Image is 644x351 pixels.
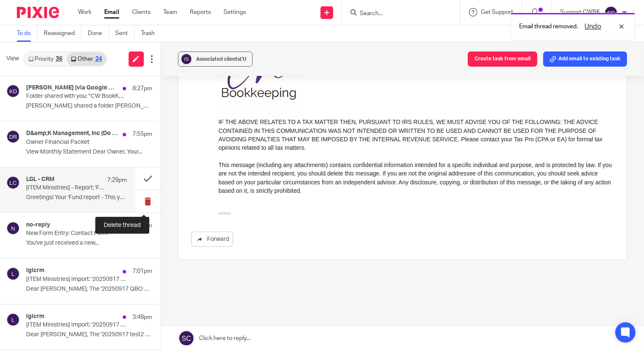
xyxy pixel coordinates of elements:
[26,184,107,192] p: [ITEM Ministries] - Report: 'Fund report - This year [DATE]' is complete.
[26,267,44,274] h4: lglcrm
[6,84,20,98] img: svg%3E
[6,54,19,63] span: View
[196,57,246,62] span: Associated clients
[26,84,119,92] h4: [PERSON_NAME] (via Google Drive)
[132,84,152,93] p: 8:27pm
[26,194,127,201] p: Greetings! Your 'Fund report - This year...
[519,22,578,31] p: Email thread removed.
[141,25,161,42] a: Trash
[180,53,193,65] img: svg%3E
[104,8,119,16] a: Email
[543,51,627,67] button: Add email to existing task
[78,8,92,16] a: Work
[582,22,604,32] button: Undo
[26,103,152,110] p: [PERSON_NAME] shared a folder [PERSON_NAME]...
[26,230,127,237] p: New Form Entry: Contact Form
[132,267,152,275] p: 7:01pm
[132,221,152,230] p: 7:08pm
[6,221,20,235] img: svg%3E
[6,176,20,189] img: svg%3E
[6,313,20,327] img: svg%3E
[26,331,152,338] p: Dear [PERSON_NAME], The '20250917 test2 QBO...
[132,8,151,16] a: Clients
[115,25,135,42] a: Sent
[26,313,44,320] h4: lglcrm
[17,7,59,18] img: Pixie
[38,129,99,136] a: [URL][DOMAIN_NAME]
[24,52,67,66] a: Priority36
[26,321,127,329] p: [ITEM Ministries] Import: '20250917 test2 QBO Donations to Import Final csv.csv' is complete
[604,6,618,19] img: svg%3E
[178,51,253,67] button: Associated clients(1)
[132,313,152,321] p: 3:48pm
[26,93,127,100] p: Folder shared with you: "CW BookKeeping Information"
[26,176,54,183] h4: LGL - CRM
[26,276,127,283] p: [ITEM Ministries] Import: '20250917 QBO Donations to Import Final csv.csv' is complete
[44,25,81,42] a: Reassigned
[26,221,50,229] h4: no-reply
[132,130,152,138] p: 7:55pm
[190,8,211,16] a: Reports
[56,56,62,62] div: 36
[224,8,246,16] a: Settings
[6,130,20,143] img: svg%3E
[26,139,127,146] p: Owner Financial Packet
[67,52,106,66] a: Other24
[88,25,109,42] a: Done
[468,51,537,67] button: Create task from email
[6,267,20,281] img: svg%3E
[26,130,119,137] h4: D&amp;K Management, Inc (Do Not Reply)
[26,240,152,247] p: You've just received a new...
[191,232,233,247] a: Forward
[240,57,246,62] span: (1)
[95,56,102,62] div: 24
[107,176,127,184] p: 7:29pm
[163,8,177,16] a: Team
[26,286,152,293] p: Dear [PERSON_NAME], The '20250917 QBO Donations to...
[17,25,38,42] a: To do
[26,148,152,156] p: View Monthly Statement Dear Owner, Your...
